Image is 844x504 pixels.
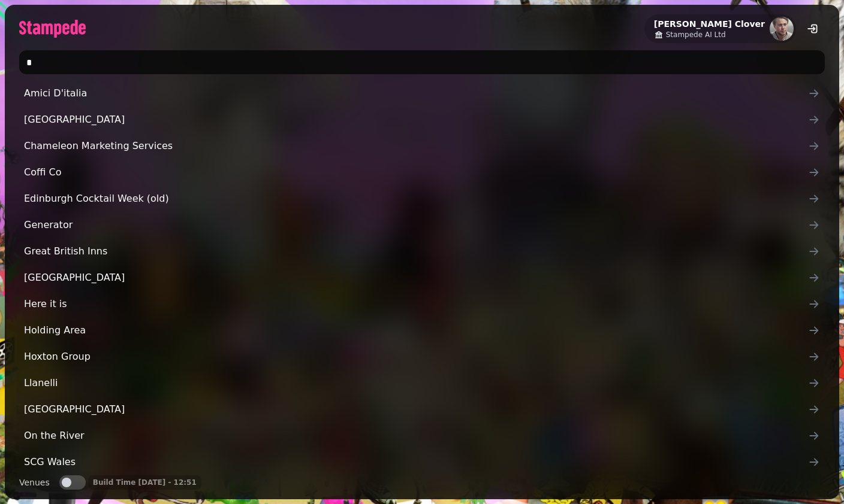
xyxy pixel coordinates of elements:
[19,266,825,290] a: [GEOGRAPHIC_DATA]
[24,429,808,443] span: On the River
[19,108,825,132] a: [GEOGRAPHIC_DATA]
[24,376,808,390] span: Llanelli
[19,292,825,316] a: Here it is
[19,397,825,421] a: [GEOGRAPHIC_DATA]
[19,371,825,395] a: Llanelli
[19,345,825,369] a: Hoxton Group
[19,213,825,237] a: Generator
[19,20,86,38] img: logo
[801,17,825,41] button: logout
[19,187,825,211] a: Edinburgh Cocktail Week (old)
[24,165,808,180] span: Coffi Co
[19,450,825,474] a: SCG Wales
[24,323,808,338] span: Holding Area
[24,113,808,127] span: [GEOGRAPHIC_DATA]
[93,478,197,487] p: Build Time [DATE] - 12:51
[19,81,825,105] a: Amici D'italia
[24,86,808,101] span: Amici D'italia
[770,17,794,41] img: aHR0cHM6Ly93d3cuZ3JhdmF0YXIuY29tL2F2YXRhci9kZDBkNmU2NGQ3OWViYmU4ODcxMWM5ZTk3ZWI5MmRiND9zPTE1MCZkP...
[24,244,808,259] span: Great British Inns
[24,402,808,417] span: [GEOGRAPHIC_DATA]
[19,239,825,263] a: Great British Inns
[24,139,808,153] span: Chameleon Marketing Services
[24,297,808,311] span: Here it is
[666,30,726,40] span: Stampede AI Ltd
[24,218,808,232] span: Generator
[19,424,825,448] a: On the River
[24,271,808,285] span: [GEOGRAPHIC_DATA]
[24,455,808,469] span: SCG Wales
[654,18,765,30] h2: [PERSON_NAME] Clover
[654,30,765,40] a: Stampede AI Ltd
[19,318,825,342] a: Holding Area
[19,160,825,184] a: Coffi Co
[19,475,50,490] label: Venues
[19,134,825,158] a: Chameleon Marketing Services
[24,192,808,206] span: Edinburgh Cocktail Week (old)
[24,350,808,364] span: Hoxton Group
